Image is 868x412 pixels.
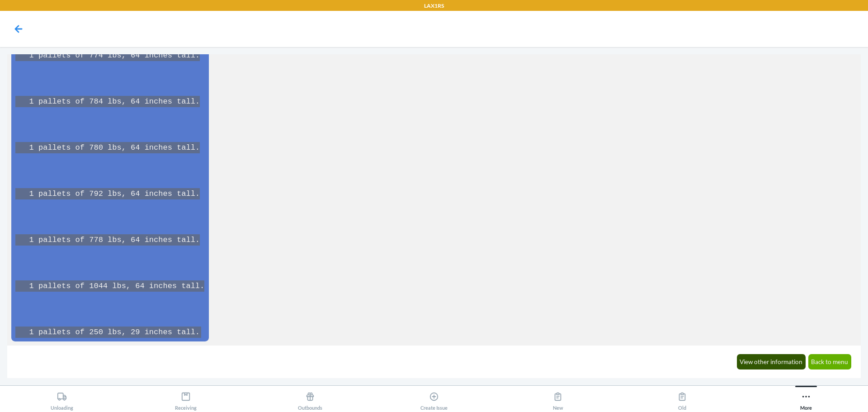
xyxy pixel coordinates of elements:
[800,388,812,411] div: More
[744,386,868,411] button: More
[124,386,248,411] button: Receiving
[248,386,372,411] button: Outbounds
[620,386,744,411] button: Old
[298,388,322,411] div: Outbounds
[175,388,197,411] div: Receiving
[737,354,806,369] button: View other information
[424,2,444,10] p: LAX1RS
[51,388,73,411] div: Unloading
[808,354,852,369] button: Back to menu
[553,388,563,411] div: New
[372,386,496,411] button: Create Issue
[677,388,687,411] div: Old
[496,386,620,411] button: New
[420,388,448,411] div: Create Issue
